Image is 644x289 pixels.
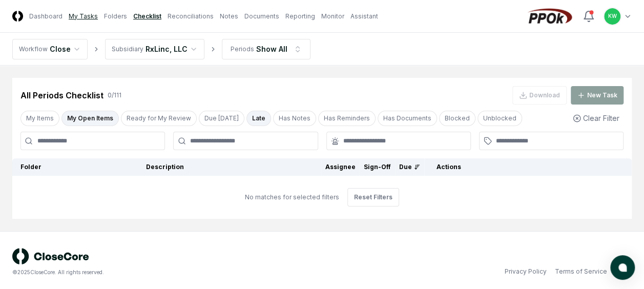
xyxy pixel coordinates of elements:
[350,12,378,21] a: Assistant
[199,111,244,126] button: Due Today
[142,158,321,176] th: Description
[318,111,376,126] button: Has Reminders
[12,39,310,59] nav: breadcrumb
[112,45,143,54] div: Subsidiary
[12,11,23,22] img: Logo
[321,158,360,176] th: Assignee
[222,39,310,59] button: PeriodsShow All
[69,12,98,21] a: My Tasks
[569,109,624,128] button: Clear Filter
[378,111,437,126] button: Has Documents
[246,111,271,126] button: Late
[399,162,420,172] div: Due
[428,162,624,172] div: Actions
[256,44,287,54] div: Show All
[231,45,254,54] div: Periods
[20,89,103,101] div: All Periods Checklist
[220,12,238,21] a: Notes
[477,111,522,126] button: Unblocked
[29,12,63,21] a: Dashboard
[245,193,339,202] div: No matches for selected filters
[525,8,574,25] img: PPOk logo
[133,12,161,21] a: Checklist
[555,267,607,276] a: Terms of Service
[505,267,547,276] a: Privacy Policy
[610,255,635,280] button: atlas-launcher
[273,111,316,126] button: Has Notes
[20,111,59,126] button: My Items
[347,188,399,207] button: Reset Filters
[608,12,617,20] span: KW
[285,12,315,21] a: Reporting
[12,248,89,264] img: logo
[439,111,475,126] button: Blocked
[168,12,214,21] a: Reconciliations
[244,12,279,21] a: Documents
[104,12,127,21] a: Folders
[360,158,395,176] th: Sign-Off
[108,91,121,100] div: 0 / 111
[603,7,621,26] button: KW
[321,12,344,21] a: Monitor
[61,111,119,126] button: My Open Items
[19,45,48,54] div: Workflow
[12,269,322,276] div: © 2025 CloseCore. All rights reserved.
[12,158,142,176] th: Folder
[121,111,197,126] button: Ready for My Review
